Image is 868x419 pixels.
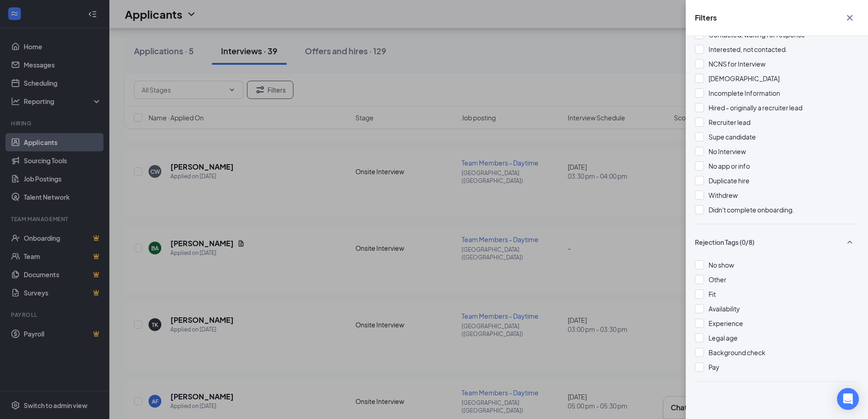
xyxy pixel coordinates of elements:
[709,348,765,357] span: Background check
[709,290,716,298] span: Fit
[709,363,719,371] span: Pay
[695,238,755,247] span: Rejection Tags (0/8)
[837,388,859,410] div: Open Intercom Messenger
[709,275,726,284] span: Other
[709,147,746,155] span: No Interview
[841,9,859,26] button: Cross
[709,89,780,97] span: Incomplete Information
[709,118,750,126] span: Recruiter lead
[844,12,855,23] svg: Cross
[709,162,750,170] span: No app or info
[709,334,738,342] span: Legal age
[709,206,794,214] span: Didn't complete onboarding.
[709,133,756,141] span: Supe candidate
[709,305,740,313] span: Availability
[709,60,765,68] span: NCNS for Interview
[709,319,743,327] span: Experience
[709,261,734,269] span: No show
[695,13,717,23] h5: Filters
[709,74,780,83] span: [DEMOGRAPHIC_DATA]
[841,233,859,251] button: SmallChevronUp
[709,45,787,53] span: Interested, not contacted.
[709,191,738,199] span: Withdrew
[709,103,802,112] span: Hired - originally a recruiter lead
[709,176,750,185] span: Duplicate hire
[844,237,855,248] svg: SmallChevronUp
